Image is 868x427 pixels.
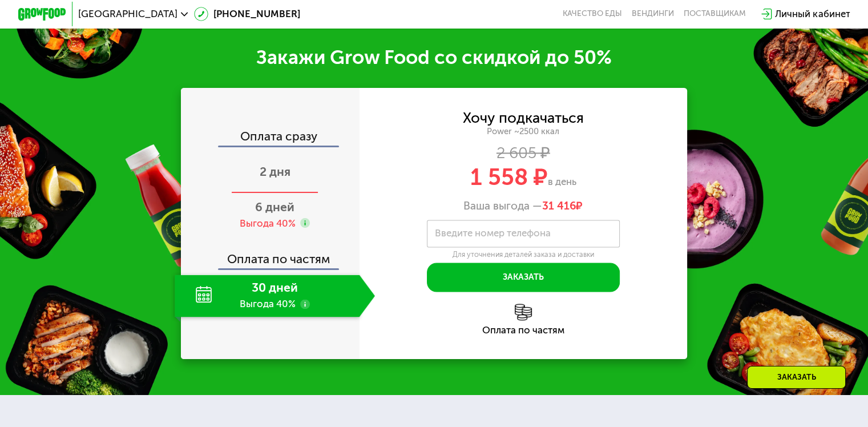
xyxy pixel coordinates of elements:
div: Оплата сразу [182,130,360,146]
span: 6 дней [255,200,294,214]
label: Введите номер телефона [435,230,551,237]
a: Качество еды [563,9,622,19]
span: в день [548,176,576,187]
div: Выгода 40% [240,217,296,230]
span: 1 558 ₽ [470,163,548,191]
a: [PHONE_NUMBER] [194,7,300,21]
div: 2 605 ₽ [360,146,688,159]
button: Заказать [427,263,620,292]
div: Личный кабинет [775,7,850,21]
div: Оплата по частям [182,241,360,269]
div: Power ~2500 ккал [360,126,688,137]
div: Ваша выгода — [360,199,688,212]
a: Вендинги [632,9,674,19]
div: Заказать [747,366,846,389]
div: Хочу подкачаться [463,111,584,124]
img: l6xcnZfty9opOoJh.png [515,304,532,321]
span: 31 416 [542,199,576,212]
div: Оплата по частям [360,325,688,335]
div: Для уточнения деталей заказа и доставки [427,250,620,259]
div: поставщикам [684,9,746,19]
span: [GEOGRAPHIC_DATA] [78,9,177,19]
span: ₽ [542,199,583,212]
span: 2 дня [260,164,290,179]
